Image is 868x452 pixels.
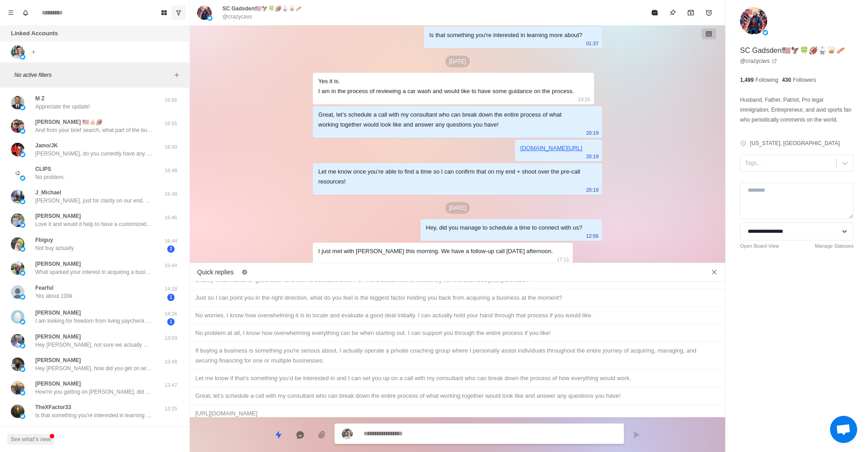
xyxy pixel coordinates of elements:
[20,294,25,300] img: picture
[815,242,854,250] a: Manage Statuses
[195,391,720,401] div: Great, let’s schedule a call with my consultant who can break down the entire process of what wor...
[35,94,45,103] p: M Z
[160,334,182,342] p: 13:59
[167,294,175,301] span: 1
[11,237,24,251] img: picture
[35,165,51,173] p: CLIPS
[782,76,791,84] p: 430
[171,70,182,80] button: Add filters
[160,190,182,198] p: 16:48
[157,5,171,20] button: Board View
[740,95,854,125] p: Husband, Father, Patriot, Pro legal immigration, Entrepreneur, and avid sports fan who periodical...
[11,405,24,418] img: picture
[197,268,234,277] p: Quick replies
[318,76,574,96] div: Yes it is. I am in the process of reviewing a car wash and would like to have some guidance on th...
[740,57,777,65] a: @crazycavs
[35,388,153,396] p: How're you getting on [PERSON_NAME], did you catch my message above?
[20,246,25,252] img: picture
[269,426,288,444] button: Quick replies
[318,110,582,130] div: Great, let’s schedule a call with my consultant who can break down the entire process of what wor...
[11,96,24,109] img: picture
[35,103,90,111] p: Appreciate the update!
[4,5,18,20] button: Menu
[445,202,470,214] p: [DATE]
[35,126,153,134] p: And from your brief search, what part of the business acquisitions process do you feel you’ll nee...
[35,364,153,372] p: Hey [PERSON_NAME], how did you get on with the 3 day challenge we sent over?
[755,76,778,84] p: Following
[35,188,61,197] p: J_Michael
[520,145,582,151] a: [DOMAIN_NAME][URL]
[11,166,24,180] img: picture
[160,96,182,104] p: 16:56
[20,222,25,228] img: picture
[586,151,599,161] p: 20:19
[740,45,845,56] p: SC Gadsden🇺🇸🦅🍀🏈🥋🥃🥓
[11,310,24,324] img: picture
[682,4,700,22] button: Archive
[237,265,252,279] button: Edit quick replies
[707,265,722,279] button: Close quick replies
[35,212,81,220] p: [PERSON_NAME]
[160,262,182,269] p: 16:44
[429,30,583,40] div: Is that something you're interested in learning more about?
[793,76,816,84] p: Followers
[20,343,25,348] img: picture
[160,310,182,318] p: 14:26
[18,5,33,20] button: Notifications
[20,367,25,372] img: picture
[35,411,153,419] p: Is that something you're interested in learning more about
[20,270,25,276] img: picture
[20,54,25,60] img: picture
[195,409,720,419] div: [URL][DOMAIN_NAME]
[35,380,81,388] p: [PERSON_NAME]
[646,4,664,22] button: Mark as read
[586,231,599,241] p: 12:56
[318,246,553,256] div: I just met with [PERSON_NAME] this morning. We have a follow-up call [DATE] afternoon.
[35,356,81,364] p: [PERSON_NAME]
[586,185,599,195] p: 20:19
[35,141,58,150] p: Jamo/JK
[35,403,71,411] p: TheXFactor33
[35,284,53,292] p: Fearful
[35,341,153,349] p: Hey [PERSON_NAME], not sure we actually managed to connect with you for the call, are you still i...
[195,293,720,303] div: Just so I can point you in the right direction, what do you feel is the biggest factor holding yo...
[7,434,54,445] button: See what's new
[313,426,331,444] button: Add media
[11,190,24,203] img: picture
[11,45,24,59] img: picture
[35,333,81,341] p: [PERSON_NAME]
[160,405,182,413] p: 13:25
[20,319,25,325] img: picture
[11,29,58,38] p: Linked Accounts
[20,105,25,110] img: picture
[318,167,582,187] div: Let me know once you’re able to find a time so I can confirm that on my end + shoot over the pre-...
[586,128,599,138] p: 20:19
[342,428,353,439] img: picture
[195,311,720,320] div: No worries, I know how overwhelming it is to locate and evaluate a good deal initially. I can act...
[750,139,840,147] p: [US_STATE], [GEOGRAPHIC_DATA]
[664,4,682,22] button: Pin
[35,220,153,228] p: Love it and would it help to have a customized game plan for acquiring a business built around yo...
[20,199,25,204] img: picture
[160,120,182,127] p: 16:55
[700,4,718,22] button: Add reminder
[195,346,720,366] div: If buying a business is something you're serious about, I actually operate a private coaching gro...
[11,381,24,395] img: picture
[11,358,24,371] img: picture
[160,285,182,293] p: 14:28
[195,373,720,383] div: Let me know if that’s something you’d be interested in and I can set you up on a call with my con...
[291,426,309,444] button: Reply with AI
[11,261,24,275] img: picture
[20,152,25,157] img: picture
[160,381,182,389] p: 13:47
[445,56,470,67] p: [DATE]
[35,236,53,244] p: Fbiguy
[557,254,569,264] p: 17:11
[28,47,39,57] button: Add account
[160,214,182,221] p: 16:46
[11,143,24,156] img: picture
[167,318,175,325] span: 1
[11,213,24,227] img: picture
[207,15,212,21] img: picture
[35,197,153,205] p: [PERSON_NAME], just for clarity on our end, do you know when?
